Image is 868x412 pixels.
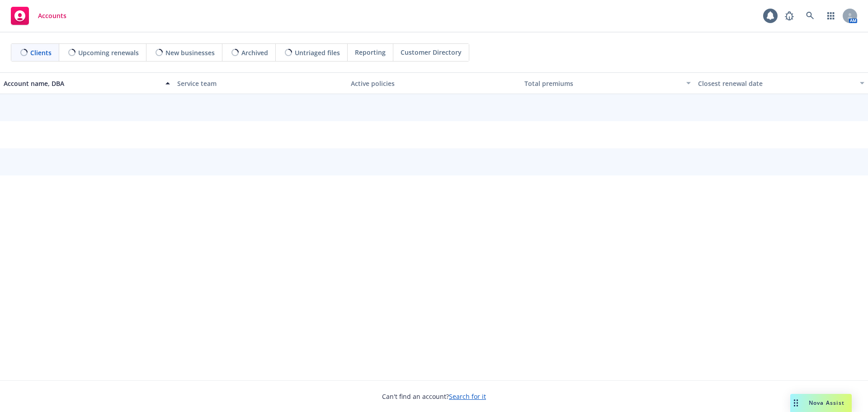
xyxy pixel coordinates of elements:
span: Clients [30,48,52,57]
div: Drag to move [790,394,802,412]
span: Upcoming renewals [78,48,139,57]
a: Search [801,7,819,25]
div: Closest renewal date [698,79,854,88]
span: New businesses [165,48,215,57]
a: Report a Bug [780,7,798,25]
span: Customer Directory [401,47,462,57]
a: Accounts [7,3,70,28]
span: Can't find an account? [382,392,486,401]
div: Active policies [351,79,517,88]
span: Accounts [38,12,66,19]
span: Reporting [355,47,386,57]
div: Account name, DBA [4,79,160,88]
span: Nova Assist [809,399,844,407]
button: Service team [174,72,347,94]
span: Untriaged files [295,48,340,57]
button: Nova Assist [790,394,852,412]
div: Service team [177,79,344,88]
button: Total premiums [521,72,694,94]
button: Closest renewal date [694,72,868,94]
button: Active policies [347,72,521,94]
div: Total premiums [524,79,681,88]
span: Archived [241,48,268,57]
a: Search for it [449,392,486,401]
a: Switch app [822,7,840,25]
